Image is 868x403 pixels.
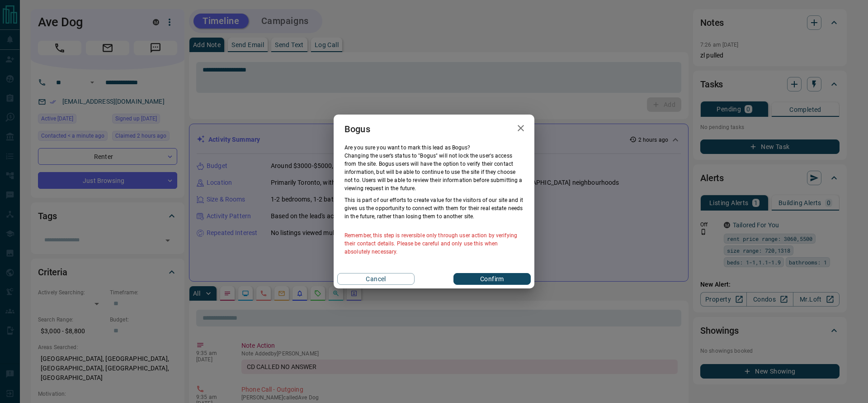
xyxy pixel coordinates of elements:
p: Changing the user’s status to "Bogus" will not lock the user's access from the site. Bogus users ... [344,152,524,192]
h2: Bogus [334,115,381,144]
p: Remember, this step is reversible only through user action by verifying their contact details. Pl... [344,231,524,256]
button: Confirm [453,273,531,285]
p: Are you sure you want to mark this lead as Bogus ? [344,144,524,152]
p: This is part of our efforts to create value for the visitors of our site and it gives us the oppo... [344,196,524,221]
button: Cancel [337,273,415,285]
